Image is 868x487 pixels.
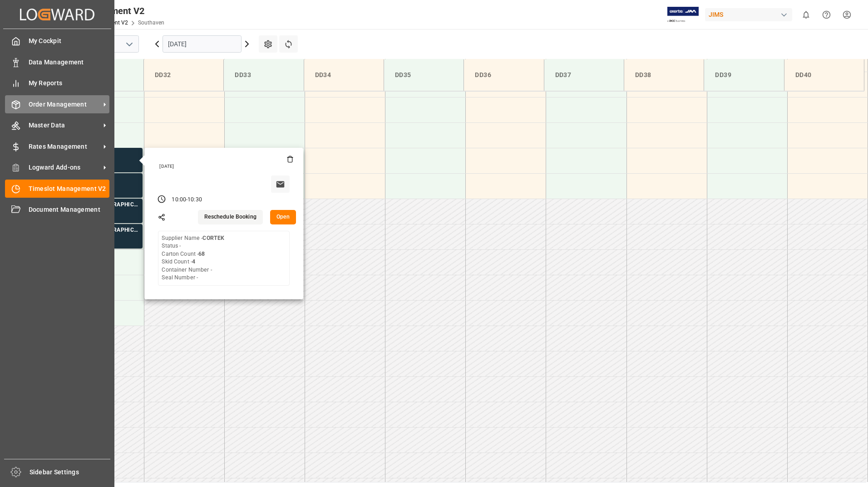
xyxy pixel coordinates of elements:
span: Rates Management [29,142,100,151]
div: DD35 [391,67,456,83]
b: 68 [198,251,205,257]
a: My Reports [5,74,109,92]
button: show 0 new notifications [796,5,816,25]
a: Timeslot Management V2 [5,180,109,197]
a: Data Management [5,53,109,71]
div: JIMS [705,8,792,21]
span: My Reports [29,78,110,88]
b: CORTEK [202,235,224,241]
a: Document Management [5,201,109,219]
button: JIMS [705,6,796,23]
div: DD36 [471,67,536,83]
div: DD32 [151,67,216,83]
div: DD37 [552,67,616,83]
div: [DATE] [156,163,293,170]
div: - [186,196,187,204]
span: Sidebar Settings [30,468,111,477]
img: Exertis%20JAM%20-%20Email%20Logo.jpg_1722504956.jpg [667,7,699,23]
button: Help Center [816,5,837,25]
span: Data Management [29,58,110,67]
span: Logward Add-ons [29,163,100,172]
button: Open [270,210,296,224]
button: Reschedule Booking [198,210,263,224]
div: DD40 [792,67,857,83]
b: 4 [192,258,195,265]
div: Supplier Name - Status - Carton Count - Skid Count - Container Number - Seal Number - [162,234,224,282]
span: Document Management [29,205,110,214]
span: Timeslot Management V2 [29,184,110,194]
span: Master Data [29,121,100,130]
input: DD-MM-YYYY [163,35,242,53]
div: 10:30 [187,196,202,204]
div: DD34 [311,67,376,83]
div: DD33 [231,67,296,83]
div: DD38 [631,67,696,83]
button: open menu [122,37,136,51]
span: My Cockpit [29,36,110,46]
div: DD39 [711,67,776,83]
a: My Cockpit [5,32,109,50]
span: Order Management [29,100,100,109]
div: 10:00 [172,196,186,204]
